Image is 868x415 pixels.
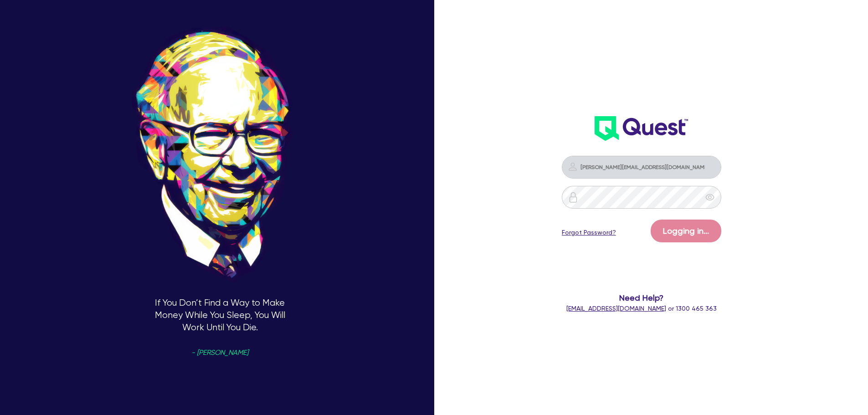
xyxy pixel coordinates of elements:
span: - [PERSON_NAME] [191,349,248,356]
img: icon-password [567,161,578,172]
a: Forgot Password? [562,228,616,237]
span: eye [705,193,714,202]
span: or 1300 465 363 [566,305,717,312]
img: wH2k97JdezQIQAAAABJRU5ErkJggg== [595,116,688,141]
input: Email address [562,156,721,179]
a: [EMAIL_ADDRESS][DOMAIN_NAME] [566,305,666,312]
img: icon-password [568,192,579,203]
span: Need Help? [525,292,758,304]
button: Logging in... [651,220,721,242]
